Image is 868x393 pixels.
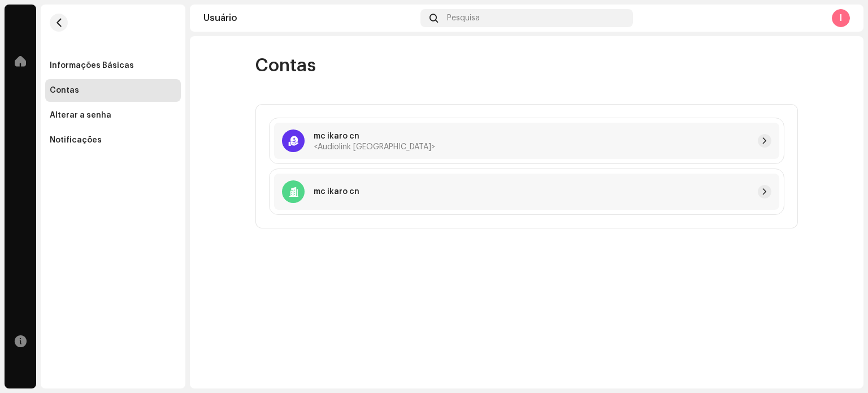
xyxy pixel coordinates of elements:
re-m-nav-item: Informações Básicas [45,54,181,77]
re-m-nav-item: Contas [45,79,181,102]
div: Contas [50,86,79,95]
div: Usuário [203,14,416,23]
span: Pesquisa [447,14,480,23]
div: Informações Básicas [50,61,134,70]
span: <Audiolink [GEOGRAPHIC_DATA]> [314,143,435,151]
re-m-nav-item: Alterar a senha [45,104,181,127]
p: mc ikaro cn [314,186,359,198]
div: I [832,9,850,27]
re-m-nav-item: Notificações [45,129,181,152]
p: mc ikaro cn [314,131,435,142]
div: Alterar a senha [50,111,111,120]
div: Notificações [50,136,102,145]
span: Contas [255,54,316,77]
